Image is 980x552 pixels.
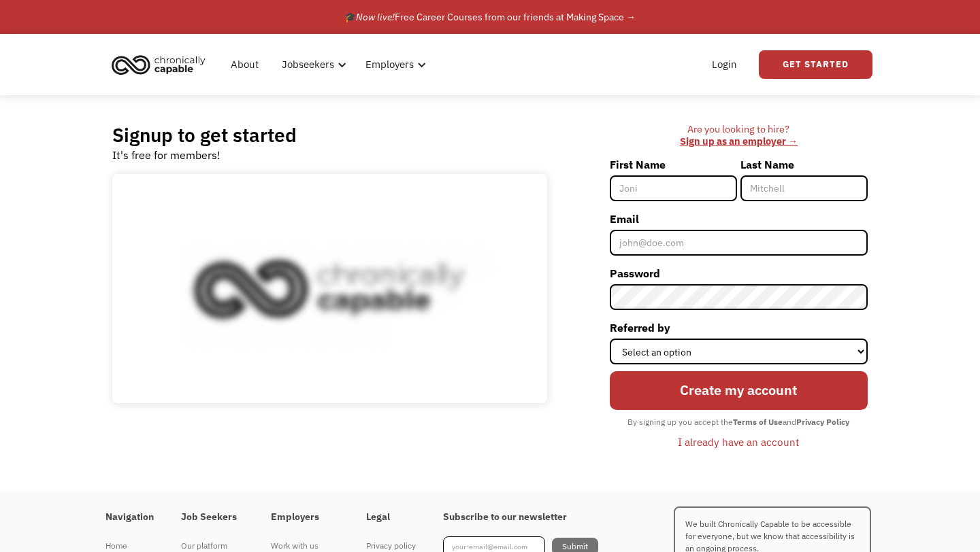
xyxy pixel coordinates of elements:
[108,50,210,80] img: Chronically Capable logo
[112,147,220,163] div: It's free for members!
[282,56,334,73] div: Jobseekers
[365,56,414,73] div: Employers
[356,11,395,23] em: Now live!
[610,371,868,409] input: Create my account
[759,50,872,79] a: Get Started
[610,154,868,453] form: Member-Signup-Form
[621,413,856,431] div: By signing up you accept the and
[610,154,737,175] label: First Name
[610,317,868,339] label: Referred by
[610,175,737,201] input: Joni
[443,511,598,523] h4: Subscribe to our newsletter
[610,262,868,284] label: Password
[181,511,244,523] h4: Job Seekers
[274,43,350,86] div: Jobseekers
[105,511,154,523] h4: Navigation
[733,417,783,427] strong: Terms of Use
[740,154,868,175] label: Last Name
[668,430,809,453] a: I already have an account
[112,123,297,147] h2: Signup to get started
[680,135,798,148] a: Sign up as an employer →
[704,43,745,86] a: Login
[740,175,868,201] input: Mitchell
[610,123,868,148] div: Are you looking to hire? ‍
[344,9,636,25] div: 🎓 Free Career Courses from our friends at Making Space →
[678,434,799,450] div: I already have an account
[796,417,849,427] strong: Privacy Policy
[223,43,267,86] a: About
[271,511,339,523] h4: Employers
[366,511,416,523] h4: Legal
[357,43,430,86] div: Employers
[610,208,868,230] label: Email
[108,50,216,80] a: home
[610,230,868,256] input: john@doe.com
